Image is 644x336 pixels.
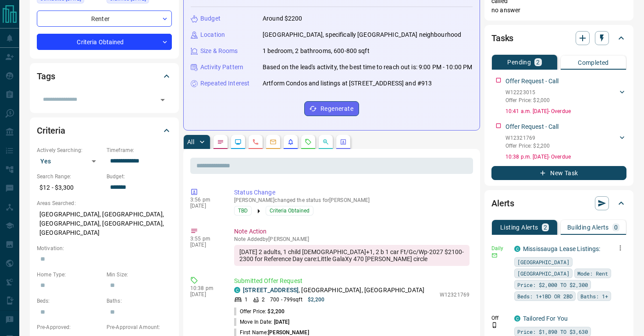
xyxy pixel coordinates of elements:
[37,271,102,279] p: Home Type:
[505,122,559,131] p: Offer Request - Call
[268,329,309,336] span: [PERSON_NAME]
[544,224,547,230] p: 2
[190,285,221,291] p: 10:38 pm
[263,30,461,39] p: [GEOGRAPHIC_DATA], specifically [GEOGRAPHIC_DATA] neighbourhood
[238,206,248,215] span: TBD
[491,31,513,45] h2: Tasks
[491,252,498,258] svg: Email
[505,132,626,152] div: W12321769Offer Price: $2,200
[37,69,55,83] h2: Tags
[37,11,172,27] div: Renter
[200,79,249,88] p: Repeated Interest
[243,286,424,295] p: , [GEOGRAPHIC_DATA], [GEOGRAPHIC_DATA]
[107,173,172,180] p: Budget:
[440,291,470,299] p: W12321769
[37,124,65,138] h2: Criteria
[200,46,238,56] p: Size & Rooms
[270,138,277,145] svg: Emails
[505,87,626,106] div: W12223015Offer Price: $2,000
[505,134,550,142] p: W12321769
[37,180,102,195] p: $12 - $3,300
[491,244,509,252] p: Daily
[505,96,550,104] p: Offer Price: $2,000
[577,269,608,278] span: Mode: Rent
[514,246,520,252] div: condos.ca
[245,296,248,304] p: 1
[270,296,302,304] p: 700 - 799 sqft
[190,242,221,248] p: [DATE]
[517,292,573,301] span: Beds: 1+1BD OR 2BD
[517,258,569,266] span: [GEOGRAPHIC_DATA]
[505,77,559,86] p: Offer Request - Call
[578,60,609,66] p: Completed
[37,199,172,207] p: Areas Searched:
[37,120,172,141] div: Criteria
[235,138,242,145] svg: Lead Browsing Activity
[37,244,172,252] p: Motivation:
[234,188,470,197] p: Status Change
[517,269,569,278] span: [GEOGRAPHIC_DATA]
[267,308,285,315] span: $2,200
[500,224,538,230] p: Listing Alerts
[234,276,470,286] p: Submitted Offer Request
[157,94,169,106] button: Open
[305,138,312,145] svg: Requests
[274,319,290,325] span: [DATE]
[200,63,243,72] p: Activity Pattern
[190,203,221,209] p: [DATE]
[107,297,172,305] p: Baths:
[517,280,588,289] span: Price: $2,000 TO $2,300
[322,138,329,145] svg: Opportunities
[37,297,102,305] p: Beds:
[37,173,102,180] p: Search Range:
[270,206,310,215] span: Criteria Obtained
[514,315,520,322] div: condos.ca
[491,322,498,328] svg: Push Notification Only
[252,138,259,145] svg: Calls
[491,196,514,210] h2: Alerts
[234,227,470,236] p: Note Action
[234,308,285,315] p: Offer Price:
[505,88,550,96] p: W12223015
[190,291,221,297] p: [DATE]
[200,14,221,23] p: Budget
[263,79,432,88] p: Artform Condos and listings at [STREET_ADDRESS] and #913
[243,286,299,294] a: [STREET_ADDRESS]
[234,236,470,242] p: Note Added by [PERSON_NAME]
[234,318,289,326] p: Move In Date:
[523,245,601,252] a: Mississauga Lease Listings:
[217,138,224,145] svg: Notes
[507,59,531,65] p: Pending
[107,146,172,154] p: Timeframe:
[491,166,626,180] button: New Task
[263,14,302,23] p: Around $2200
[107,323,172,331] p: Pre-Approval Amount:
[614,224,618,230] p: 0
[107,271,172,279] p: Min Size:
[37,66,172,87] div: Tags
[187,139,194,145] p: All
[37,34,172,50] div: Criteria Obtained
[491,193,626,214] div: Alerts
[505,153,626,161] p: 10:38 p.m. [DATE] - Overdue
[190,236,221,242] p: 3:55 pm
[505,142,550,150] p: Offer Price: $2,200
[200,30,225,39] p: Location
[234,197,470,203] p: [PERSON_NAME] changed the status for [PERSON_NAME]
[340,138,347,145] svg: Agent Actions
[505,107,626,115] p: 10:41 a.m. [DATE] - Overdue
[567,224,609,230] p: Building Alerts
[262,296,265,304] p: 2
[263,46,370,56] p: 1 bedroom, 2 bathrooms, 600-800 sqft
[263,63,472,72] p: Based on the lead's activity, the best time to reach out is: 9:00 PM - 10:00 PM
[234,245,470,266] div: [DATE] 2 adults, 1 child [DEMOGRAPHIC_DATA]+1, 2 b 1 car Ft/Gc/Wp-2027 $2100-2300 for Reference D...
[37,323,102,331] p: Pre-Approved:
[491,314,509,322] p: Off
[37,146,102,154] p: Actively Searching:
[287,138,294,145] svg: Listing Alerts
[517,327,588,336] span: Price: $1,890 TO $3,630
[234,287,240,293] div: condos.ca
[491,28,626,49] div: Tasks
[37,154,102,168] div: Yes
[523,315,568,322] a: Tailored For You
